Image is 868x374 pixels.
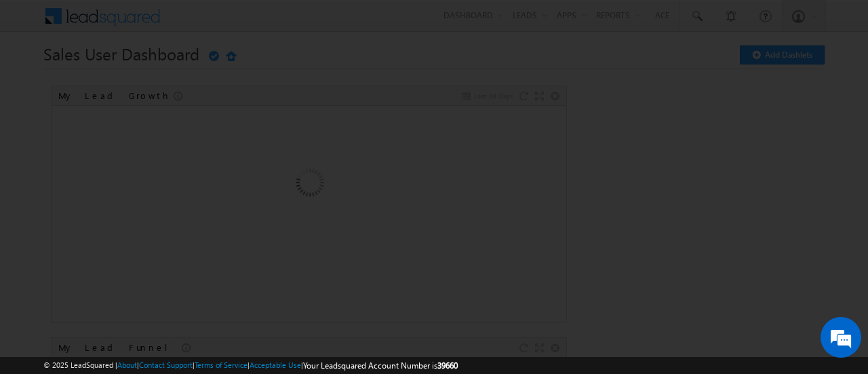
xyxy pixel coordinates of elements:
a: Contact Support [139,360,193,369]
span: 39660 [437,360,458,371]
a: Acceptable Use [250,360,301,369]
span: © 2025 LeadSquared | | | | | [43,359,458,372]
span: Your Leadsquared Account Number is [303,360,458,371]
a: Terms of Service [195,360,248,369]
a: About [117,360,137,369]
